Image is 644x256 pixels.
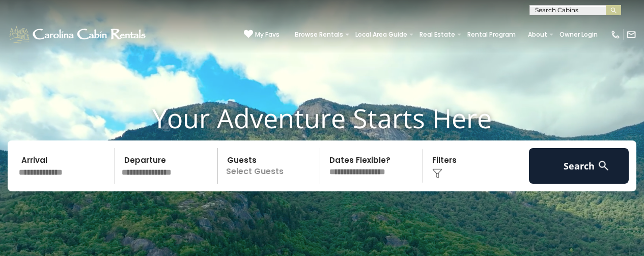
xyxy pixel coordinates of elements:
[290,27,348,42] a: Browse Rentals
[432,168,442,179] img: filter--v1.png
[8,24,149,45] img: White-1-1-2.png
[221,148,320,184] p: Select Guests
[462,27,521,42] a: Rental Program
[244,30,279,40] a: My Favs
[8,102,636,134] h1: Your Adventure Starts Here
[255,30,279,39] span: My Favs
[414,27,460,42] a: Real Estate
[523,27,552,42] a: About
[554,27,603,42] a: Owner Login
[610,30,621,40] img: phone-regular-white.png
[350,27,412,42] a: Local Area Guide
[626,30,636,40] img: mail-regular-white.png
[529,148,629,184] button: Search
[597,159,610,172] img: search-regular-white.png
